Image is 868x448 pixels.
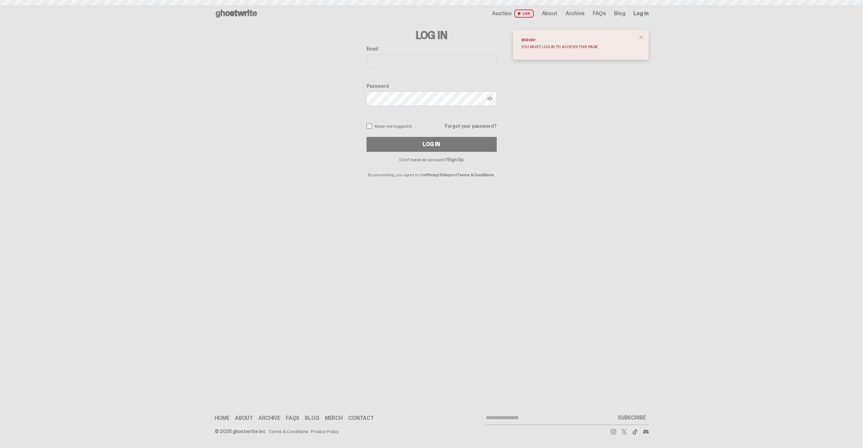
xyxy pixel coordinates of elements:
a: About [235,415,253,421]
a: Merch [325,415,343,421]
img: Show password [487,96,493,101]
a: Sign Up [447,157,463,163]
p: Don't have an account? [367,157,497,162]
a: Log in [633,11,648,16]
a: Archive [258,415,280,421]
a: Archive [566,11,585,16]
a: About [542,11,557,16]
a: Blog [614,11,625,16]
a: Contact [348,415,374,421]
button: SUBSCRIBE [615,411,649,425]
div: You must log in to access this page. [521,45,635,49]
a: Blog [305,415,319,421]
input: Keep me logged in [367,123,372,129]
div: Log In [423,142,440,147]
button: Log In [367,137,497,152]
a: FAQs [593,11,606,16]
a: Privacy Policy [426,172,450,178]
a: Forgot your password? [445,124,496,128]
a: Terms & Conditions [268,429,308,434]
label: Password [367,83,497,89]
a: Auction LIVE [492,9,533,18]
label: Email [367,46,497,52]
a: Home [215,415,230,421]
span: LIVE [514,9,534,18]
p: By proceeding, you agree to the and . [367,162,497,177]
div: Error! [521,38,635,42]
div: © 2025 ghostwrite inc [215,429,265,434]
button: close [635,31,647,43]
label: Keep me logged in [367,123,412,129]
a: Terms & Conditions [457,172,494,178]
a: Privacy Policy [311,429,339,434]
h3: Log In [367,30,497,41]
span: Auction [492,11,512,16]
a: FAQs [286,415,299,421]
